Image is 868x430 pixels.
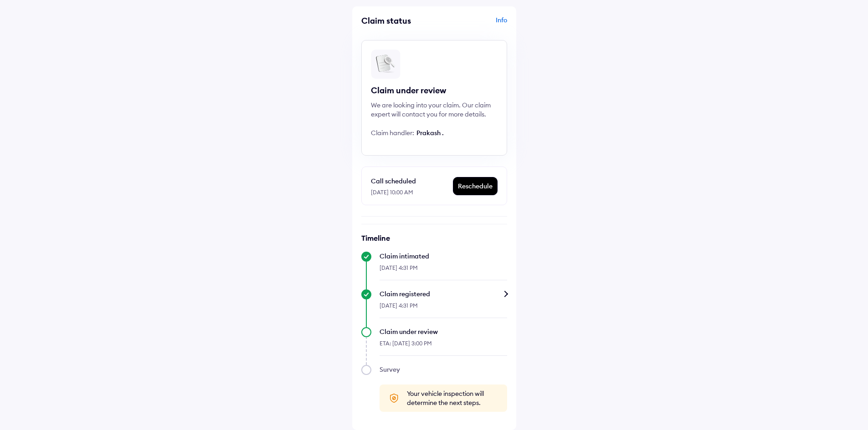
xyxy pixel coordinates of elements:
div: We are looking into your claim. Our claim expert will contact you for more details. [371,101,498,119]
div: [DATE] 4:31 PM [380,298,507,318]
span: Your vehicle inspection will determine the next steps. [407,389,498,407]
span: Claim handler: [371,129,414,137]
div: Claim intimated [380,252,507,261]
span: Prakash . [416,129,444,137]
div: Survey [380,365,507,374]
div: Reschedule [453,177,497,195]
div: Info [437,15,507,33]
div: Claim under review [371,85,498,96]
div: Claim registered [380,289,507,298]
div: [DATE] 10:00 AM [371,187,452,196]
h6: Timeline [361,233,507,243]
div: Claim under review [380,327,507,336]
div: ETA: [DATE] 3:00 PM [380,336,507,356]
div: Claim status [361,15,432,26]
div: [DATE] 4:31 PM [380,261,507,280]
div: Call scheduled [371,176,452,187]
